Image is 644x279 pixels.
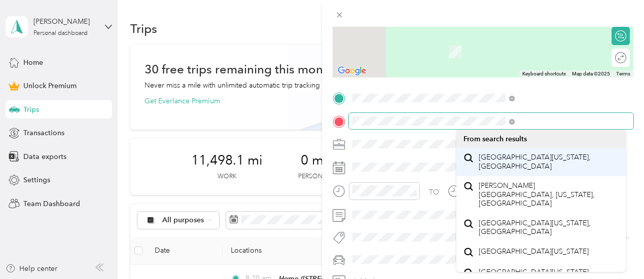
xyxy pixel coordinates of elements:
div: TO [429,187,439,197]
a: Open this area in Google Maps (opens a new window) [335,64,369,77]
button: Keyboard shortcuts [522,70,566,77]
span: Map data ©2025 [572,71,610,76]
iframe: Everlance-gr Chat Button Frame [587,222,644,279]
span: [GEOGRAPHIC_DATA][US_STATE] [479,247,589,256]
span: [PERSON_NAME] [GEOGRAPHIC_DATA], [US_STATE], [GEOGRAPHIC_DATA] [479,181,618,208]
span: [GEOGRAPHIC_DATA][US_STATE], [GEOGRAPHIC_DATA] [479,219,618,236]
span: [GEOGRAPHIC_DATA][US_STATE] [479,268,589,277]
span: From search results [463,135,527,143]
img: Google [335,64,369,77]
span: [GEOGRAPHIC_DATA][US_STATE], [GEOGRAPHIC_DATA] [479,153,618,171]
